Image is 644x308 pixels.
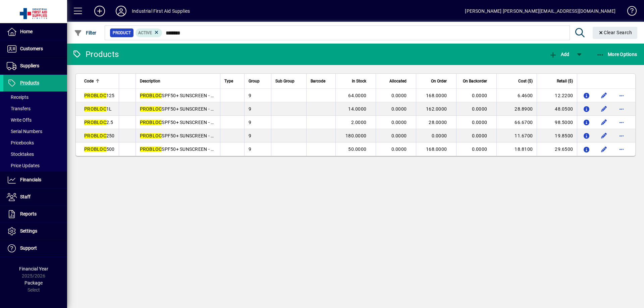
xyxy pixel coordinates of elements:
em: PROBLOC [84,120,106,125]
span: 9 [249,106,251,112]
a: Home [3,23,67,40]
em: PROBLOC [140,93,162,98]
span: Financials [20,177,41,182]
button: More options [616,104,627,114]
span: Retail ($) [557,77,573,85]
a: Knowledge Base [622,1,636,23]
em: PROBLOC [140,106,162,112]
a: Price Updates [3,160,67,171]
span: Clear Search [598,30,632,35]
span: Filter [74,30,97,36]
span: 2.5 [84,120,113,125]
button: Edit [599,104,609,114]
span: 168.0000 [426,93,447,98]
button: Add [89,5,110,17]
span: Reports [20,211,37,217]
a: Receipts [3,91,67,103]
span: Package [24,280,43,286]
span: 0.0000 [391,146,407,152]
button: More options [616,130,627,141]
span: 0.0000 [391,120,407,125]
span: 168.0000 [426,146,447,152]
span: 0.0000 [391,133,407,138]
span: Sub Group [275,77,294,85]
span: Product [113,29,131,36]
span: Staff [20,194,31,199]
button: More options [616,117,627,128]
em: PROBLOC [84,93,106,98]
a: Pricebooks [3,137,67,148]
span: 28.0000 [429,120,447,125]
span: Add [549,52,569,57]
span: Stocktakes [7,151,34,157]
span: Serial Numbers [7,129,42,134]
span: Home [20,29,33,34]
button: Add [547,48,571,60]
div: Code [84,77,115,85]
span: 9 [249,146,251,152]
button: Edit [599,117,609,128]
span: On Backorder [463,77,487,85]
span: SPF50+ SUNSCREEN - 250ML BOTTLE [140,133,245,138]
span: 0.0000 [472,133,487,138]
a: Transfers [3,103,67,114]
span: 64.0000 [348,93,366,98]
td: 19.8500 [537,129,577,142]
span: Active [138,30,152,35]
span: Customers [20,46,43,51]
span: 0.0000 [472,93,487,98]
span: 0.0000 [472,146,487,152]
button: Filter [72,27,98,39]
td: 48.0500 [537,102,577,116]
a: Staff [3,189,67,205]
span: Receipts [7,95,29,100]
td: 18.8100 [496,142,537,156]
span: 0.0000 [472,120,487,125]
span: 500 [84,146,115,152]
span: 2.0000 [351,120,367,125]
a: Settings [3,223,67,240]
button: More options [616,144,627,155]
span: More Options [596,52,637,57]
span: Settings [20,228,37,234]
span: Products [20,80,39,85]
a: Customers [3,41,67,57]
div: In Stock [340,77,372,85]
a: Reports [3,206,67,223]
div: Allocated [380,77,413,85]
span: 50.0000 [348,146,366,152]
div: [PERSON_NAME] [PERSON_NAME][EMAIL_ADDRESS][DOMAIN_NAME] [465,6,615,16]
span: 250 [84,133,115,138]
button: Edit [599,130,609,141]
div: Group [249,77,267,85]
span: 162.0000 [426,106,447,112]
span: Cost ($) [518,77,533,85]
div: Type [224,77,240,85]
button: Clear [593,27,638,39]
div: Description [140,77,216,85]
span: Transfers [7,106,31,111]
button: Edit [599,90,609,101]
span: SPF50+ SUNSCREEN - 125ML TUBE [140,93,239,98]
button: More Options [595,48,639,60]
span: 0.0000 [391,93,407,98]
div: Sub Group [275,77,302,85]
div: Industrial First Aid Supplies [132,6,190,16]
a: Financials [3,172,67,188]
span: SPF50+ SUNSCREEN - 1L BOTTLE [140,106,235,112]
em: PROBLOC [84,146,106,152]
button: Profile [110,5,132,17]
span: 0.0000 [472,106,487,112]
span: Financial Year [19,266,48,271]
a: Support [3,240,67,257]
button: More options [616,90,627,101]
span: Code [84,77,94,85]
td: 12.2200 [537,89,577,102]
span: 180.0000 [345,133,366,138]
div: On Backorder [461,77,493,85]
span: Price Updates [7,163,40,168]
button: Edit [599,144,609,155]
td: 28.8900 [496,102,537,116]
span: Pricebooks [7,140,34,145]
span: Write Offs [7,117,32,123]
